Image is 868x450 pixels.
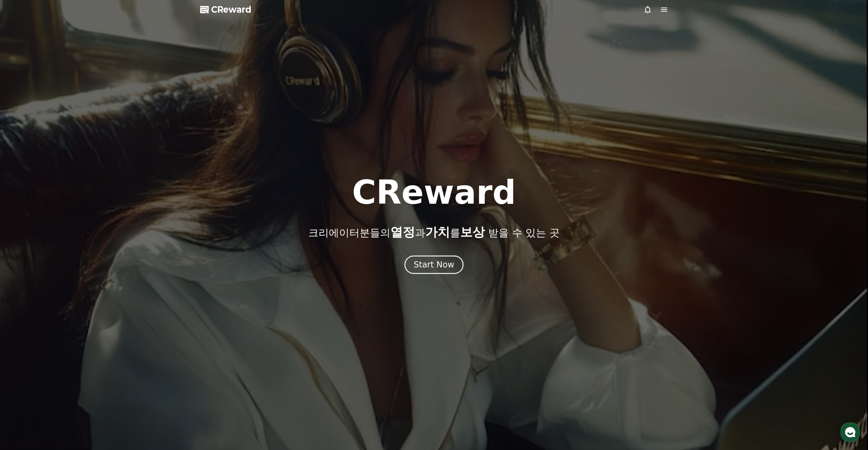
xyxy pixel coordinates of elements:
[414,259,454,270] div: Start Now
[390,225,415,239] span: 열정
[404,262,464,269] a: Start Now
[352,176,516,209] h1: CReward
[308,225,559,239] p: 크리에이터분들의 과 를 받을 수 있는 곳
[200,4,251,15] a: CReward
[404,255,464,274] button: Start Now
[211,4,251,15] span: CReward
[460,225,485,239] span: 보상
[425,225,450,239] span: 가치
